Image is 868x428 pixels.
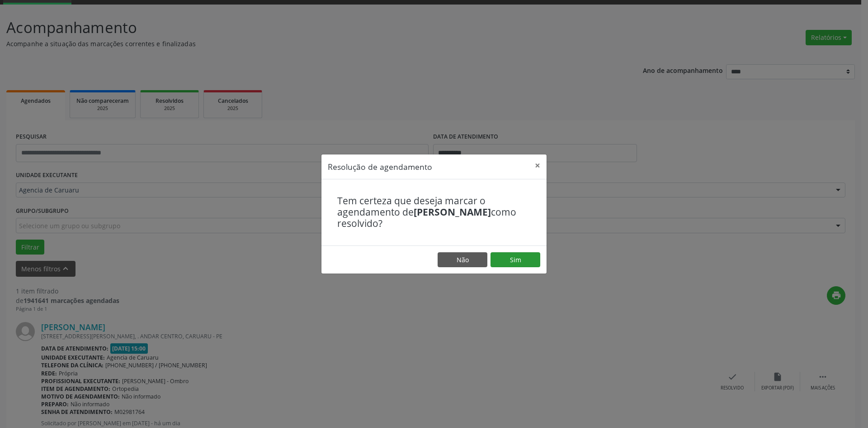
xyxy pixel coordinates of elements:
[414,206,491,218] b: [PERSON_NAME]
[438,252,487,268] button: Não
[328,161,432,173] h5: Resolução de agendamento
[491,252,540,268] button: Sim
[528,154,547,177] button: Close
[337,195,531,230] h4: Tem certeza que deseja marcar o agendamento de como resolvido?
